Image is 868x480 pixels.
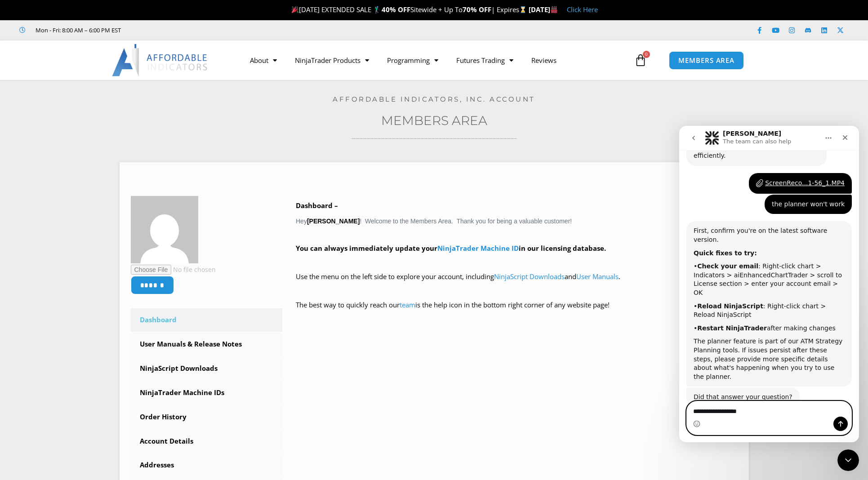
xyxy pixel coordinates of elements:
a: Futures Trading [447,50,522,71]
p: Use the menu on the left side to explore your account, including and . [296,271,738,296]
iframe: Intercom live chat [679,126,859,442]
a: Reviews [522,50,565,71]
a: Click Here [567,5,598,14]
strong: [PERSON_NAME] [307,218,360,225]
a: Account Details [131,430,283,453]
a: User Manuals & Release Notes [131,333,283,356]
a: Affordable Indicators, Inc. Account [333,95,535,103]
strong: [DATE] [529,5,558,14]
a: User Manuals [576,272,619,281]
a: Members Area [381,113,487,128]
strong: You can always immediately update your in our licensing database. [296,244,606,253]
img: 2a0976d067c16426e0165b003943d6cd723ae59fc8ddb62f6e329981112af42b [131,196,198,263]
a: Order History [131,405,283,429]
span: 0 [643,51,650,58]
span: Mon - Fri: 8:00 AM – 6:00 PM EST [33,25,121,36]
a: About [241,50,286,71]
iframe: Customer reviews powered by Trustpilot [134,26,268,35]
strong: 40% OFF [382,5,410,14]
a: Dashboard [131,308,283,332]
span: MEMBERS AREA [678,57,734,64]
img: LogoAI | Affordable Indicators – NinjaTrader [112,44,209,76]
a: Addresses [131,453,283,477]
iframe: Intercom live chat [837,449,859,471]
span: [DATE] EXTENDED SALE 🏌️‍♂️ Sitewide + Up To | Expires [289,5,529,14]
a: Programming [378,50,447,71]
a: NinjaTrader Machine ID [437,244,519,253]
div: Hey ! Welcome to the Members Area. Thank you for being a valuable customer! [296,200,738,324]
a: team [400,300,415,309]
img: 🏭 [551,6,557,13]
a: MEMBERS AREA [669,51,744,70]
b: Dashboard – [296,201,338,210]
a: NinjaScript Downloads [131,357,283,380]
nav: Menu [241,50,632,71]
a: 0 [621,47,660,73]
img: ⌛ [520,6,526,13]
a: NinjaTrader Products [286,50,378,71]
a: NinjaTrader Machine IDs [131,381,283,404]
a: NinjaScript Downloads [494,272,565,281]
strong: 70% OFF [463,5,491,14]
img: 🎉 [292,6,298,13]
p: The best way to quickly reach our is the help icon in the bottom right corner of any website page! [296,299,738,324]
